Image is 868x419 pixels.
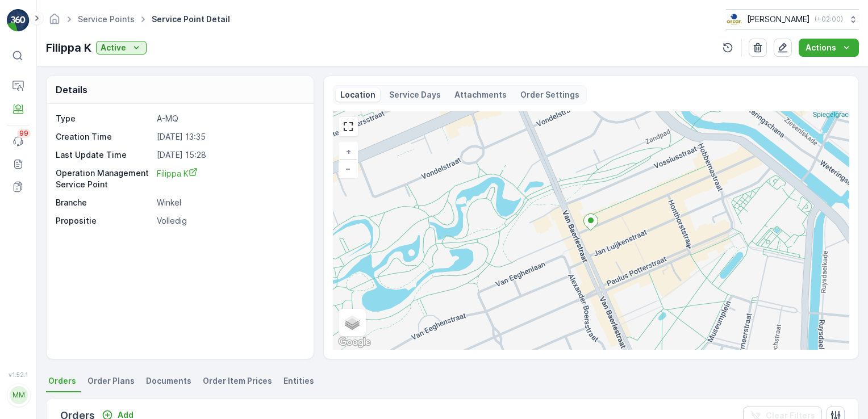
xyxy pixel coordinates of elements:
[87,375,135,387] span: Order Plans
[157,149,302,161] p: [DATE] 15:28
[56,83,87,97] p: Details
[48,17,61,27] a: Homepage
[340,143,357,160] a: Zoom In
[806,42,836,53] p: Actions
[346,146,351,156] span: +
[726,9,859,30] button: [PERSON_NAME](+02:00)
[340,89,375,100] p: Location
[149,14,232,25] span: Service Point Detail
[7,380,30,410] button: MM
[101,42,126,53] p: Active
[345,164,351,173] span: −
[726,13,742,26] img: basis-logo_rgb2x.png
[157,215,302,227] p: Volledig
[96,41,147,55] button: Active
[46,39,91,56] p: Filippa K
[56,131,152,143] p: Creation Time
[336,335,373,350] img: Google
[56,197,152,208] p: Branche
[157,113,302,124] p: A-MQ
[157,167,302,190] a: Filippa K
[56,215,152,227] p: Propositie
[157,169,198,178] span: Filippa K
[7,371,30,378] span: v 1.52.1
[454,89,507,100] p: Attachments
[78,14,135,24] a: Service Points
[340,160,357,177] a: Zoom Out
[10,386,28,404] div: MM
[19,129,28,138] p: 99
[56,113,152,124] p: Type
[56,149,152,161] p: Last Update Time
[747,14,810,25] p: [PERSON_NAME]
[336,335,373,350] a: Open this area in Google Maps (opens a new window)
[7,9,30,32] img: logo
[157,131,302,143] p: [DATE] 13:35
[340,118,357,135] a: View Fullscreen
[146,375,191,387] span: Documents
[389,89,441,100] p: Service Days
[520,89,579,100] p: Order Settings
[815,15,843,24] p: ( +02:00 )
[203,375,272,387] span: Order Item Prices
[56,167,152,190] p: Operation Management Service Point
[7,130,30,153] a: 99
[48,375,76,387] span: Orders
[340,310,365,335] a: Layers
[799,39,859,57] button: Actions
[157,197,302,208] p: Winkel
[283,375,314,387] span: Entities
